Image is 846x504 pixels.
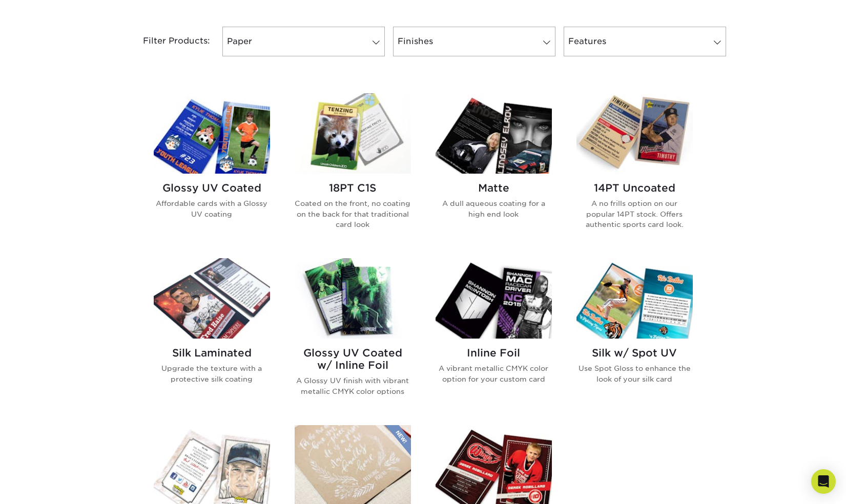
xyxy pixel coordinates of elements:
[576,363,693,384] p: Use Spot Gloss to enhance the look of your silk card
[295,93,411,174] img: 18PT C1S Trading Cards
[295,258,411,413] a: Glossy UV Coated w/ Inline Foil Trading Cards Glossy UV Coated w/ Inline Foil A Glossy UV finish ...
[295,375,411,396] p: A Glossy UV finish with vibrant metallic CMYK color options
[436,182,552,194] h2: Matte
[576,93,693,174] img: 14PT Uncoated Trading Cards
[154,258,270,339] img: Silk Laminated Trading Cards
[576,347,693,359] h2: Silk w/ Spot UV
[436,258,552,413] a: Inline Foil Trading Cards Inline Foil A vibrant metallic CMYK color option for your custom card
[576,258,693,413] a: Silk w/ Spot UV Trading Cards Silk w/ Spot UV Use Spot Gloss to enhance the look of your silk card
[154,347,270,359] h2: Silk Laminated
[576,198,693,229] p: A no frills option on our popular 14PT stock. Offers authentic sports card look.
[295,93,411,246] a: 18PT C1S Trading Cards 18PT C1S Coated on the front, no coating on the back for that traditional ...
[436,93,552,246] a: Matte Trading Cards Matte A dull aqueous coating for a high end look
[295,198,411,229] p: Coated on the front, no coating on the back for that traditional card look
[222,27,385,56] a: Paper
[436,258,552,339] img: Inline Foil Trading Cards
[436,347,552,359] h2: Inline Foil
[295,182,411,194] h2: 18PT C1S
[576,182,693,194] h2: 14PT Uncoated
[436,363,552,384] p: A vibrant metallic CMYK color option for your custom card
[154,258,270,413] a: Silk Laminated Trading Cards Silk Laminated Upgrade the texture with a protective silk coating
[564,27,726,56] a: Features
[154,182,270,194] h2: Glossy UV Coated
[576,93,693,246] a: 14PT Uncoated Trading Cards 14PT Uncoated A no frills option on our popular 14PT stock. Offers au...
[116,27,218,56] div: Filter Products:
[385,425,411,456] img: New Product
[295,258,411,339] img: Glossy UV Coated w/ Inline Foil Trading Cards
[154,363,270,384] p: Upgrade the texture with a protective silk coating
[295,347,411,371] h2: Glossy UV Coated w/ Inline Foil
[576,258,693,339] img: Silk w/ Spot UV Trading Cards
[154,93,270,246] a: Glossy UV Coated Trading Cards Glossy UV Coated Affordable cards with a Glossy UV coating
[436,93,552,174] img: Matte Trading Cards
[811,469,836,494] div: Open Intercom Messenger
[436,198,552,219] p: A dull aqueous coating for a high end look
[154,93,270,174] img: Glossy UV Coated Trading Cards
[393,27,555,56] a: Finishes
[154,198,270,219] p: Affordable cards with a Glossy UV coating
